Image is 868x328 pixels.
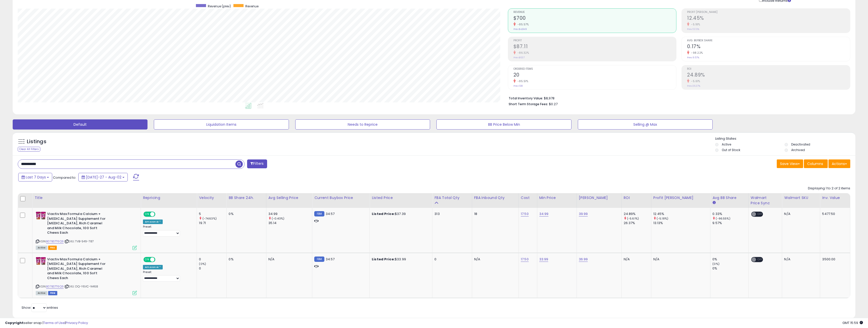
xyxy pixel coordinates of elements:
[687,56,699,59] small: Prev: 9.57%
[154,119,289,130] button: Liquidation Items
[804,159,828,168] button: Columns
[687,39,850,42] span: Avg. Buybox Share
[808,186,850,191] div: Displaying 1 to 2 of 2 items
[48,291,57,295] span: FBM
[687,15,850,22] h2: 12.45%
[36,257,137,295] div: ASIN:
[712,201,715,205] small: Avg BB Share.
[807,161,823,166] span: Columns
[578,119,713,130] button: Selling @ Max
[272,216,284,221] small: (-0.43%)
[784,212,816,216] div: N/A
[143,195,195,201] div: Repricing
[5,321,88,325] div: seller snap | |
[268,257,308,262] div: N/A
[509,102,548,106] b: Short Term Storage Fees:
[687,28,699,31] small: Prev: 13.13%
[46,284,64,289] a: B07BSTT6Q9
[18,147,40,152] div: Clear All Filters
[784,195,818,201] div: Walmart SKU
[143,220,163,224] div: Amazon AI *
[43,320,65,325] a: Terms of Use
[712,212,748,216] div: 0.33%
[539,195,575,201] div: Min Price
[247,159,267,168] button: Filters
[78,173,128,181] button: [DATE]-27 - Aug-02
[314,195,367,201] div: Current Buybox Price
[36,246,47,250] span: All listings currently available for purchase on Amazon
[295,119,430,130] button: Needs to Reprice
[653,257,707,262] div: N/A
[36,257,46,265] img: 510Fhg9pqBL._SL40_.jpg
[722,148,740,152] label: Out of Stock
[624,212,651,216] div: 24.89%
[791,148,805,152] label: Archived
[66,320,88,325] a: Privacy Policy
[199,221,226,225] div: 19.71
[434,212,468,216] div: 313
[474,212,515,216] div: 18
[155,257,163,262] span: OFF
[513,44,676,50] h2: $87.11
[372,211,395,216] b: Listed Price:
[513,56,525,59] small: Prev: $637
[199,195,224,201] div: Velocity
[689,79,700,83] small: -5.61%
[712,266,748,271] div: 0%
[64,239,94,243] span: | SKU: TVB-549-787
[715,136,855,141] p: Listing States:
[22,305,58,310] span: Show: entries
[48,246,57,250] span: FBA
[712,262,719,266] small: (0%)
[513,39,676,42] span: Profit
[624,195,649,201] div: ROI
[199,212,226,216] div: 5
[516,79,528,83] small: -85.51%
[326,211,335,216] span: 34.57
[513,72,676,79] h2: 20
[326,257,335,262] span: 34.57
[155,212,163,216] span: OFF
[624,221,651,225] div: 26.37%
[229,257,262,262] div: 0%
[46,239,64,244] a: B07BSTT6Q9
[579,211,588,216] a: 39.99
[549,102,558,106] span: $0.27
[751,195,772,206] div: Walmart Price Sync
[143,270,193,282] div: Preset:
[144,257,150,262] span: ON
[229,195,264,201] div: BB Share 24h.
[784,257,816,262] div: N/A
[653,195,708,201] div: Profit [PERSON_NAME]
[34,195,139,201] div: Title
[27,138,46,145] h5: Listings
[509,95,846,101] li: $8,978
[245,4,258,8] span: Revenue
[268,195,310,201] div: Avg Selling Price
[144,212,150,216] span: ON
[516,23,529,26] small: -85.57%
[712,221,748,225] div: 9.57%
[516,51,529,55] small: -86.32%
[372,257,395,262] b: Listed Price:
[372,257,428,262] div: $33.99
[143,225,193,236] div: Preset:
[229,212,262,216] div: 0%
[513,11,676,14] span: Revenue
[47,212,109,236] b: Viactiv Max Formula Calcium +[MEDICAL_DATA] Supplement for [MEDICAL_DATA], Rich Caramel and Milk ...
[202,216,217,221] small: (-74.63%)
[722,142,731,147] label: Active
[579,195,619,201] div: [PERSON_NAME]
[687,11,850,14] span: Profit [PERSON_NAME]
[513,15,676,22] h2: $700
[521,211,529,216] a: 17.50
[199,257,226,262] div: 0
[657,216,668,221] small: (-5.18%)
[822,212,846,216] div: 5477.50
[689,51,703,55] small: -98.22%
[842,320,863,325] span: 2025-08-10 15:59 GMT
[539,211,549,216] a: 34.99
[314,211,324,216] small: FBM
[36,212,46,220] img: 510Fhg9pqBL._SL40_.jpg
[434,257,468,262] div: 0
